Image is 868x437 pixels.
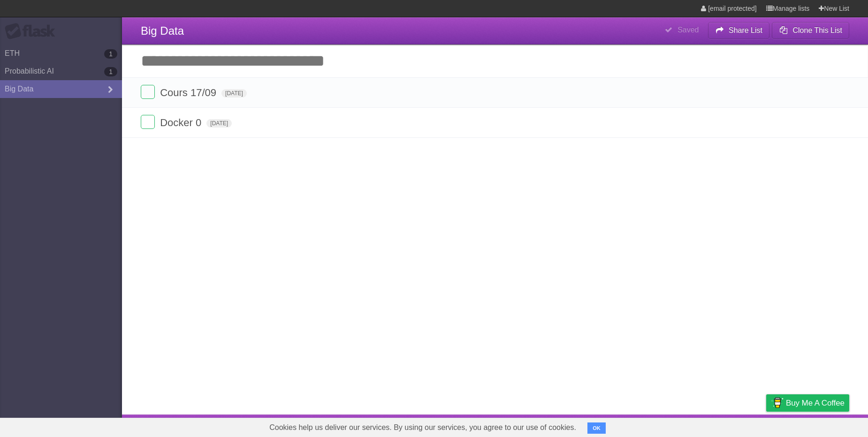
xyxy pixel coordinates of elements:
b: Share List [729,26,762,34]
b: Saved [678,26,699,34]
span: [DATE] [221,89,247,98]
button: OK [587,422,606,434]
div: Flask [5,23,61,40]
span: Cours 17/09 [160,87,219,98]
a: Terms [722,417,743,435]
button: Clone This List [772,22,849,39]
a: Suggest a feature [790,417,849,435]
label: Done [141,85,155,99]
label: Done [141,115,155,129]
span: Cookies help us deliver our services. By using our services, you agree to our use of cookies. [260,418,586,437]
img: Buy me a coffee [771,395,784,411]
span: Big Data [141,24,184,37]
a: About [641,417,661,435]
b: 1 [104,67,117,76]
span: [email protected] [708,5,757,12]
span: [DATE] [206,119,232,128]
span: Docker 0 [160,117,204,128]
span: Buy me a coffee [786,395,845,411]
button: Share List [708,22,770,39]
b: 1 [104,49,117,59]
a: Buy me a coffee [766,394,849,412]
a: Developers [672,417,710,435]
b: Clone This List [792,26,842,34]
a: Privacy [754,417,778,435]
